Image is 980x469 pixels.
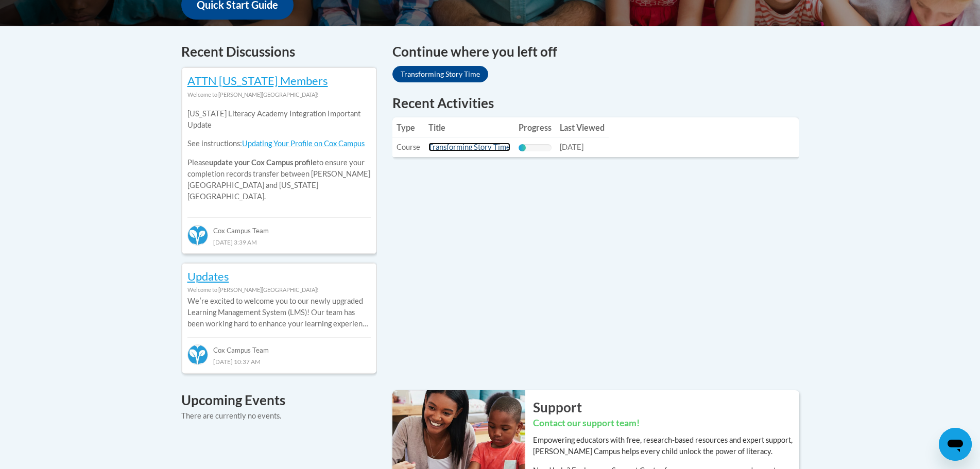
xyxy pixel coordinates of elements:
th: Title [424,117,514,138]
div: [DATE] 10:37 AM [187,356,371,367]
div: Please to ensure your completion records transfer between [PERSON_NAME][GEOGRAPHIC_DATA] and [US_... [187,100,371,210]
span: [DATE] [560,143,583,151]
div: [DATE] 3:39 AM [187,236,371,248]
div: Welcome to [PERSON_NAME][GEOGRAPHIC_DATA]! [187,284,371,296]
a: Transforming Story Time [428,143,510,151]
h4: Upcoming Events [181,390,377,410]
p: Weʹre excited to welcome you to our newly upgraded Learning Management System (LMS)! Our team has... [187,296,371,329]
img: Cox Campus Team [187,225,208,246]
img: Cox Campus Team [187,344,208,365]
a: Updates [187,269,229,283]
th: Last Viewed [556,117,609,138]
div: Cox Campus Team [187,337,371,356]
h4: Recent Discussions [181,42,377,62]
span: There are currently no events. [181,411,281,420]
p: See instructions: [187,138,371,149]
span: Course [397,143,420,151]
iframe: Button to launch messaging window [939,428,972,461]
h3: Contact our support team! [533,417,799,430]
p: Empowering educators with free, research-based resources and expert support, [PERSON_NAME] Campus... [533,435,799,457]
div: Welcome to [PERSON_NAME][GEOGRAPHIC_DATA]! [187,89,371,100]
div: Progress, % [519,144,526,151]
b: update your Cox Campus profile [209,158,317,167]
a: ATTN [US_STATE] Members [187,74,328,88]
a: Transforming Story Time [392,66,488,82]
h1: Recent Activities [392,94,799,112]
a: Updating Your Profile on Cox Campus [242,139,365,148]
h4: Continue where you left off [392,42,799,62]
h2: Support [533,398,799,416]
div: Cox Campus Team [187,217,371,236]
th: Progress [514,117,556,138]
th: Type [392,117,424,138]
p: [US_STATE] Literacy Academy Integration Important Update [187,108,371,131]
